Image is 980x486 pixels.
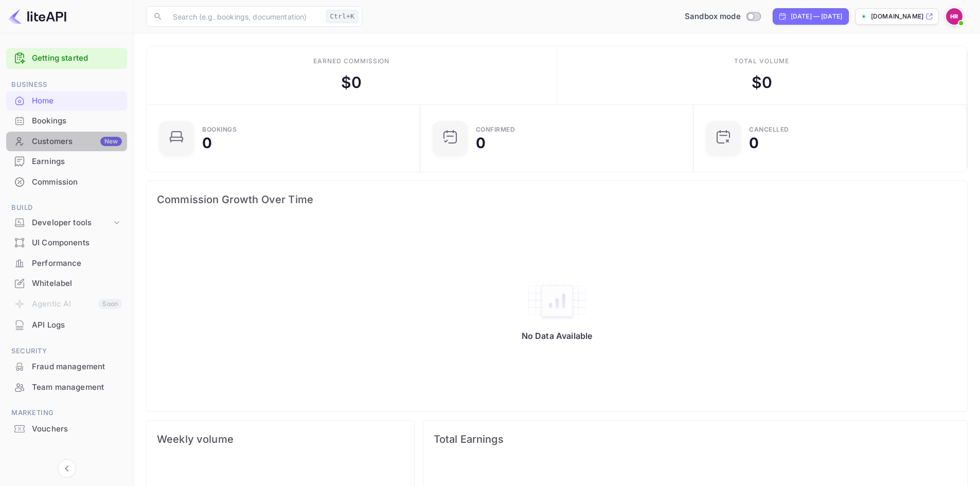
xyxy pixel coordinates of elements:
[749,127,789,133] div: CANCELLED
[32,52,122,64] a: Getting started
[681,11,764,23] div: Switch to Production mode
[6,419,127,438] a: Vouchers
[6,152,127,172] div: Earnings
[202,136,212,150] div: 0
[8,8,66,25] img: LiteAPI logo
[32,95,122,107] div: Home
[6,274,127,294] div: Whitelabel
[326,10,358,23] div: Ctrl+K
[685,11,741,23] span: Sandbox mode
[58,459,76,478] button: Collapse navigation
[522,331,593,341] p: No Data Available
[6,315,127,335] div: API Logs
[32,361,122,373] div: Fraud management
[6,132,127,151] a: CustomersNew
[32,176,122,188] div: Commission
[6,152,127,171] a: Earnings
[6,377,127,398] div: Team management
[167,6,322,27] input: Search (e.g. bookings, documentation)
[6,315,127,334] a: API Logs
[6,346,127,357] span: Security
[734,57,789,66] div: Total volume
[32,382,122,393] div: Team management
[476,136,486,150] div: 0
[6,233,127,253] div: UI Components
[871,12,923,21] p: [DOMAIN_NAME]
[6,407,127,419] span: Marketing
[6,274,127,293] a: Whitelabel
[476,127,515,133] div: Confirmed
[791,12,842,21] div: [DATE] — [DATE]
[6,91,127,110] a: Home
[32,258,122,269] div: Performance
[157,191,957,208] span: Commission Growth Over Time
[6,202,127,213] span: Build
[526,279,588,322] img: empty-state-table2.svg
[6,172,127,192] div: Commission
[32,237,122,249] div: UI Components
[434,431,957,447] span: Total Earnings
[32,423,122,435] div: Vouchers
[6,357,127,376] a: Fraud management
[32,136,122,148] div: Customers
[6,254,127,274] div: Performance
[749,136,759,150] div: 0
[6,233,127,252] a: UI Components
[6,111,127,131] div: Bookings
[6,48,127,69] div: Getting started
[773,8,849,25] div: Click to change the date range period
[6,214,127,232] div: Developer tools
[6,91,127,111] div: Home
[32,319,122,331] div: API Logs
[752,71,772,94] div: $ 0
[313,57,389,66] div: Earned commission
[32,115,122,127] div: Bookings
[6,254,127,273] a: Performance
[100,137,122,146] div: New
[6,172,127,191] a: Commission
[32,217,112,229] div: Developer tools
[6,111,127,130] a: Bookings
[6,79,127,91] span: Business
[32,278,122,290] div: Whitelabel
[6,419,127,439] div: Vouchers
[341,71,362,94] div: $ 0
[157,431,404,447] span: Weekly volume
[946,8,963,25] img: Hugo Ruano
[6,132,127,152] div: CustomersNew
[6,357,127,377] div: Fraud management
[202,127,237,133] div: Bookings
[6,377,127,397] a: Team management
[32,156,122,168] div: Earnings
